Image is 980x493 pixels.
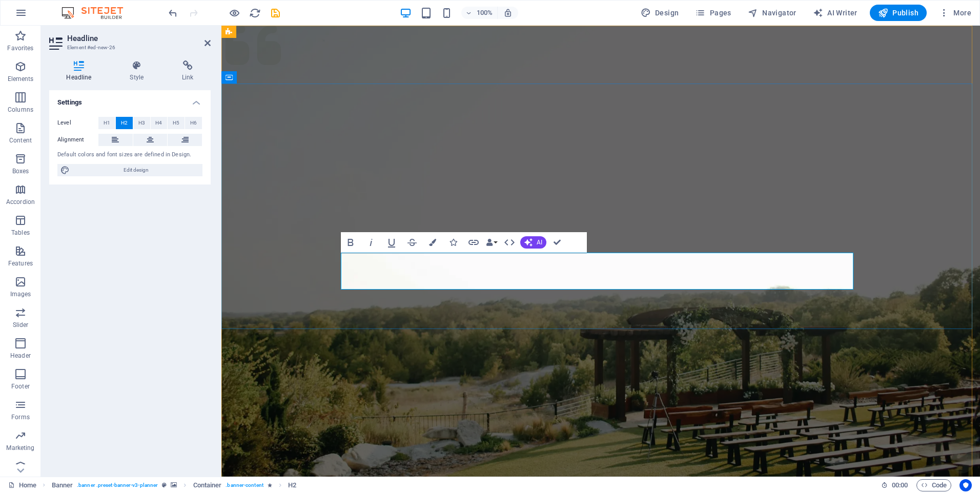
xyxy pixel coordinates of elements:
i: On resize automatically adjust zoom level to fit chosen device. [503,8,513,17]
p: Images [10,290,31,298]
span: Design [641,8,679,18]
span: AI Writer [813,8,857,18]
span: . banner .preset-banner-v3-planner [77,479,158,491]
i: Save (Ctrl+S) [270,7,281,19]
label: Alignment [57,134,98,146]
img: Editor Logo [59,7,136,19]
button: Strikethrough [402,232,422,253]
span: : [899,481,901,489]
span: Code [921,479,947,491]
button: AI [520,236,546,249]
span: Click to select. Double-click to edit [288,479,296,491]
button: Pages [691,5,735,21]
button: H5 [168,117,185,129]
button: Colors [423,232,442,253]
h6: Session time [881,479,908,491]
button: H6 [185,117,202,129]
button: Code [916,479,951,491]
p: Favorites [7,44,33,52]
button: reload [249,7,261,19]
p: Header [10,352,31,360]
button: H3 [133,117,150,129]
i: This element contains a background [171,482,177,488]
button: Underline (Ctrl+U) [382,232,401,253]
span: Click to select. Double-click to edit [193,479,222,491]
h4: Settings [49,90,211,109]
button: Link [464,232,483,253]
span: Click to select. Double-click to edit [52,479,73,491]
button: AI Writer [809,5,862,21]
p: Content [9,136,32,145]
h4: Headline [49,60,113,82]
span: H4 [155,117,162,129]
span: 00 00 [892,479,908,491]
div: Default colors and font sizes are defined in Design. [57,151,202,159]
button: More [935,5,975,21]
label: Level [57,117,98,129]
h4: Style [113,60,165,82]
button: Edit design [57,164,202,176]
h4: Link [165,60,211,82]
p: Accordion [6,198,35,206]
span: AI [537,239,542,245]
p: Features [8,259,33,268]
button: Publish [870,5,927,21]
button: Design [637,5,683,21]
span: H1 [104,117,110,129]
button: Data Bindings [484,232,499,253]
p: Marketing [6,444,34,452]
p: Tables [11,229,30,237]
button: H2 [116,117,133,129]
h2: Headline [67,34,211,43]
p: Columns [8,106,33,114]
i: Reload page [249,7,261,19]
span: Publish [878,8,918,18]
span: H5 [173,117,179,129]
button: H1 [98,117,115,129]
button: 100% [461,7,498,19]
button: Click here to leave preview mode and continue editing [228,7,240,19]
button: undo [167,7,179,19]
button: Usercentrics [959,479,972,491]
span: H6 [190,117,197,129]
span: . banner-content [226,479,263,491]
button: save [269,7,281,19]
button: Confirm (Ctrl+⏎) [547,232,567,253]
i: Undo: Add element (Ctrl+Z) [167,7,179,19]
p: Footer [11,382,30,391]
p: Boxes [12,167,29,175]
i: This element is a customizable preset [162,482,167,488]
button: Icons [443,232,463,253]
a: Click to cancel selection. Double-click to open Pages [8,479,36,491]
span: Edit design [73,164,199,176]
button: Bold (Ctrl+B) [341,232,360,253]
i: Element contains an animation [268,482,272,488]
div: Design (Ctrl+Alt+Y) [637,5,683,21]
h3: Element #ed-new-26 [67,43,190,52]
button: H4 [151,117,168,129]
button: HTML [500,232,519,253]
span: H2 [121,117,128,129]
button: Italic (Ctrl+I) [361,232,381,253]
nav: breadcrumb [52,479,297,491]
span: More [939,8,971,18]
span: H3 [138,117,145,129]
p: Forms [11,413,30,421]
p: Slider [13,321,29,329]
button: Navigator [744,5,801,21]
span: Pages [695,8,731,18]
span: Navigator [748,8,797,18]
h6: 100% [477,7,493,19]
p: Elements [8,75,34,83]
